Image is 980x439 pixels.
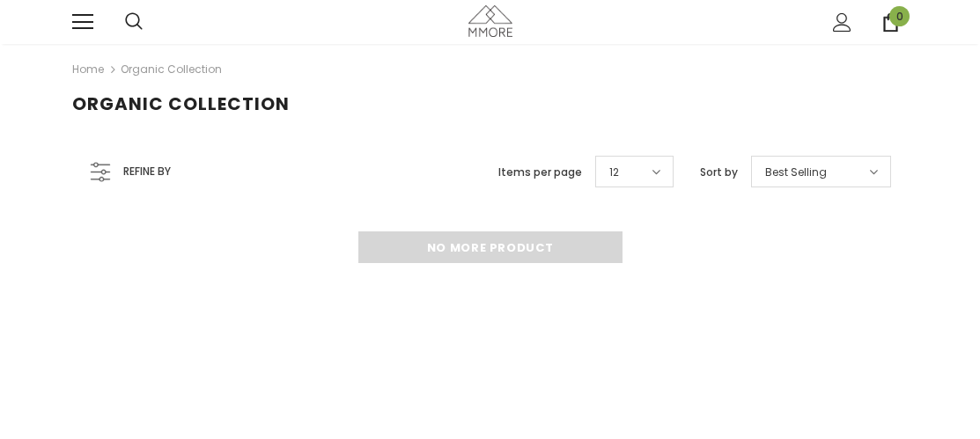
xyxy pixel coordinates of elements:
a: Home [72,59,104,80]
img: MMORE Cases [468,5,512,36]
label: Items per page [498,164,582,181]
span: 12 [609,164,619,181]
span: Refine by [123,162,171,181]
a: 0 [881,13,900,32]
label: Sort by [700,164,738,181]
a: Organic Collection [121,62,222,77]
span: 0 [889,6,910,26]
span: Organic Collection [72,91,290,116]
span: Best Selling [765,164,827,181]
